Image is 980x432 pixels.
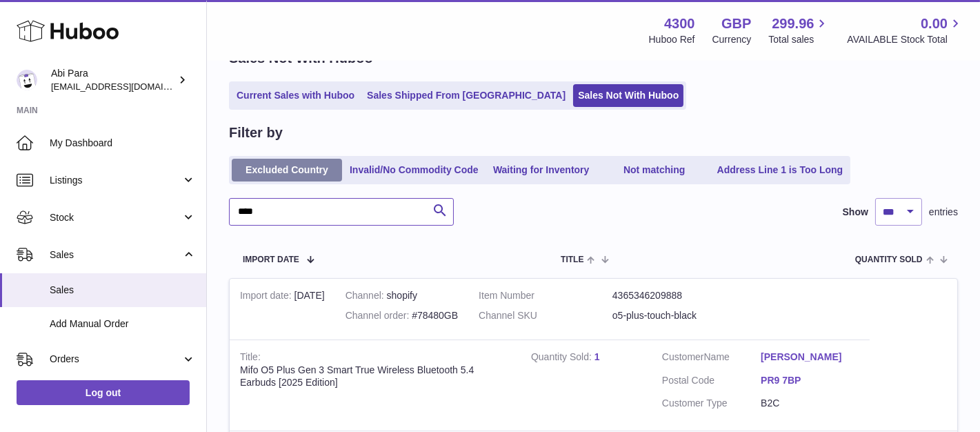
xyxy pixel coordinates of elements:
[561,255,583,264] span: Title
[232,84,359,107] a: Current Sales with Huboo
[229,124,283,142] h2: Filter by
[929,206,958,219] span: entries
[240,364,510,390] div: Mifo O5 Plus Gen 3 Smart True Wireless Bluetooth 5.4 Earbuds [2025 Edition]
[346,310,412,324] strong: Channel order
[721,14,751,33] strong: GBP
[50,317,196,331] span: Add Manual Order
[51,81,203,92] span: [EMAIL_ADDRESS][DOMAIN_NAME]
[662,374,761,391] dt: Postal Code
[531,351,594,366] strong: Quantity Sold
[768,33,830,46] span: Total sales
[761,351,859,364] a: [PERSON_NAME]
[664,14,695,33] strong: 4300
[479,309,612,322] dt: Channel SKU
[662,351,761,367] dt: Name
[17,380,190,405] a: Log out
[768,14,830,46] a: 299.96 Total sales
[50,353,181,366] span: Orders
[712,159,848,181] a: Address Line 1 is Too Long
[847,33,963,46] span: AVAILABLE Stock Total
[51,67,175,93] div: Abi Para
[50,248,181,262] span: Sales
[486,159,597,181] a: Waiting for Inventory
[599,159,710,181] a: Not matching
[855,255,923,264] span: Quantity Sold
[761,397,859,410] dd: B2C
[772,14,814,33] span: 299.96
[712,33,752,46] div: Currency
[346,289,458,302] div: shopify
[240,290,294,304] strong: Import date
[243,255,299,264] span: Import date
[50,284,196,297] span: Sales
[761,374,859,387] a: PR9 7BP
[240,351,261,366] strong: Title
[346,290,387,304] strong: Channel
[479,289,612,302] dt: Item Number
[594,351,600,362] a: 1
[50,211,181,224] span: Stock
[843,206,868,219] label: Show
[50,174,181,187] span: Listings
[847,14,963,46] a: 0.00 AVAILABLE Stock Total
[346,309,458,322] div: #78480GB
[232,159,342,181] a: Excluded Country
[50,137,196,150] span: My Dashboard
[921,14,948,33] span: 0.00
[17,70,37,90] img: Abi@mifo.co.uk
[573,84,683,107] a: Sales Not With Huboo
[230,279,335,340] td: [DATE]
[649,33,695,46] div: Huboo Ref
[662,351,704,362] span: Customer
[362,84,570,107] a: Sales Shipped From [GEOGRAPHIC_DATA]
[612,309,746,322] dd: o5-plus-touch-black
[345,159,483,181] a: Invalid/No Commodity Code
[662,397,761,410] dt: Customer Type
[612,289,746,302] dd: 4365346209888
